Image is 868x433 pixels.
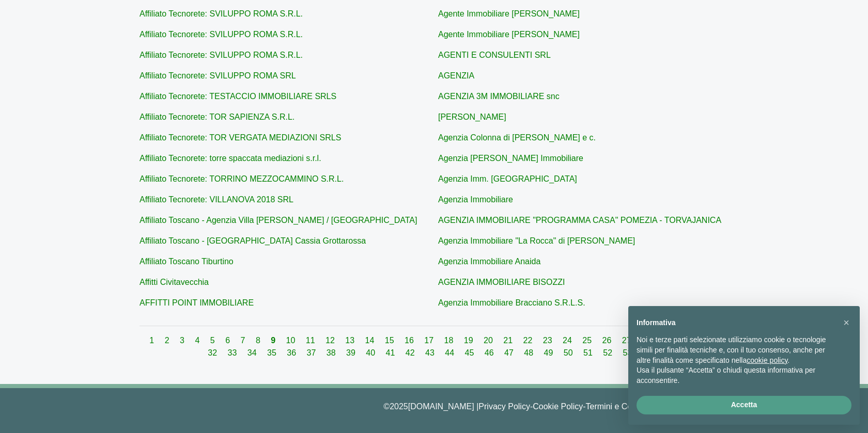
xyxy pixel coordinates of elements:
a: 34 [247,348,259,357]
a: Affiliato Toscano - [GEOGRAPHIC_DATA] Cassia Grottarossa [139,236,366,245]
a: 38 [327,348,338,357]
a: 17 [424,336,436,345]
a: Affiliato Tecnorete: VILLANOVA 2018 SRL [139,195,293,204]
a: 39 [346,348,358,357]
a: 3 [180,336,187,345]
a: Cookie Policy [533,402,583,411]
a: 18 [444,336,456,345]
h2: Informativa [637,318,835,327]
button: Chiudi questa informativa [838,314,855,331]
a: Agenzia Immobiliare Anaida [438,257,540,266]
a: 26 [602,336,614,345]
a: cookie policy - il link si apre in una nuova scheda [747,356,787,364]
a: Agenzia Immobiliare "La Rocca" di [PERSON_NAME] [438,236,635,245]
a: 1 [149,336,156,345]
a: 20 [484,336,495,345]
a: 8 [256,336,262,345]
a: 25 [582,336,594,345]
a: 37 [307,348,318,357]
button: Accetta [637,396,851,414]
a: 4 [195,336,202,345]
a: 15 [385,336,396,345]
a: AGENTI E CONSULENTI SRL [438,51,551,59]
a: AFFITTI POINT IMMOBILIARE [139,298,254,307]
a: Affiliato Toscano - Agenzia Villa [PERSON_NAME] / [GEOGRAPHIC_DATA] [139,216,417,224]
a: Privacy Policy [478,402,530,411]
a: Affiliato Tecnorete: TORRINO MEZZOCAMMINO S.R.L. [139,174,344,183]
a: 40 [366,348,377,357]
a: 5 [210,336,217,345]
a: 36 [287,348,298,357]
a: Agenzia [PERSON_NAME] Immobiliare [438,154,583,163]
a: 50 [564,348,575,357]
a: 11 [306,336,317,345]
a: 51 [583,348,595,357]
a: 21 [503,336,515,345]
a: 14 [365,336,377,345]
a: Affiliato Tecnorete: SVILUPPO ROMA S.R.L. [139,30,303,39]
a: 43 [425,348,437,357]
a: 33 [228,348,239,357]
a: 41 [386,348,397,357]
a: Affiliato Tecnorete: SVILUPPO ROMA S.R.L. [139,51,303,59]
a: Affiliato Tecnorete: SVILUPPO ROMA S.R.L. [139,9,303,18]
a: 48 [524,348,535,357]
a: 45 [465,348,476,357]
a: Agenzia Immobiliare Bracciano S.R.L.S. [438,298,585,307]
a: 22 [523,336,535,345]
a: Affiliato Toscano Tiburtino [139,257,234,266]
a: AGENZIA IMMOBILIARE BISOZZI [438,278,565,286]
a: 19 [464,336,475,345]
a: 46 [485,348,496,357]
a: Affitti Civitavecchia [139,278,209,286]
a: Agenzia Imm. [GEOGRAPHIC_DATA] [438,174,577,183]
a: Affiliato Tecnorete: TOR SAPIENZA S.R.L. [139,113,295,121]
a: AGENZIA IMMOBILIARE "PROGRAMMA CASA" POMEZIA - TORVAJANICA [438,216,721,224]
a: 24 [563,336,574,345]
a: 10 [286,336,298,345]
a: 44 [445,348,456,357]
a: 9 [271,336,277,345]
a: Affiliato Tecnorete: TESTACCIO IMMOBILIARE SRLS [139,92,336,101]
a: Agente Immobiliare [PERSON_NAME] [438,30,580,39]
a: Agenzia Colonna di [PERSON_NAME] e c. [438,133,596,142]
a: AGENZIA [438,71,474,80]
a: AGENZIA 3M IMMOBILIARE snc [438,92,560,101]
a: Termini e Condizioni [586,402,660,411]
a: 23 [543,336,554,345]
a: 52 [603,348,614,357]
a: 7 [241,336,247,345]
a: 49 [544,348,555,357]
a: 13 [345,336,357,345]
a: Affiliato Tecnorete: torre spaccata mediazioni s.r.l. [139,154,321,163]
a: 6 [225,336,232,345]
p: Usa il pulsante “Accetta” o chiudi questa informativa per acconsentire. [637,365,835,386]
a: Agenzia Immobiliare [438,195,513,204]
a: 35 [267,348,278,357]
a: 42 [406,348,417,357]
a: Agente Immobiliare [PERSON_NAME] [438,9,580,18]
a: 12 [326,336,337,345]
a: Affiliato Tecnorete: SVILUPPO ROMA SRL [139,71,296,80]
p: © 2025 [DOMAIN_NAME] | - - | [147,400,721,413]
span: × [843,317,849,328]
a: 32 [208,348,219,357]
a: 47 [504,348,516,357]
a: 16 [405,336,416,345]
a: Affiliato Tecnorete: TOR VERGATA MEDIAZIONI SRLS [139,133,341,142]
p: Noi e terze parti selezionate utilizziamo cookie o tecnologie simili per finalità tecniche e, con... [637,335,835,365]
a: [PERSON_NAME] [438,113,506,121]
a: 2 [165,336,172,345]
